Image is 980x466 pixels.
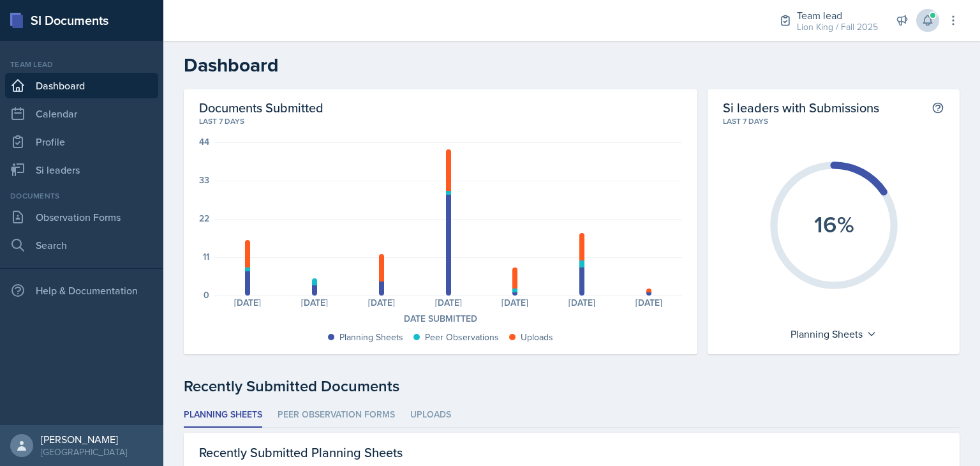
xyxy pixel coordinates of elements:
[425,331,499,344] div: Peer Observations
[5,190,158,202] div: Documents
[784,324,883,344] div: Planning Sheets
[5,101,158,126] a: Calendar
[199,137,209,146] div: 44
[797,20,878,34] div: Lion King / Fall 2025
[339,331,403,344] div: Planning Sheets
[5,73,158,98] a: Dashboard
[616,298,683,307] div: [DATE]
[199,116,682,127] div: Last 7 days
[549,298,616,307] div: [DATE]
[5,59,158,70] div: Team lead
[415,298,482,307] div: [DATE]
[723,100,879,116] h2: Si leaders with Submissions
[199,100,682,116] h2: Documents Submitted
[348,298,415,307] div: [DATE]
[204,290,209,299] div: 0
[199,214,209,223] div: 22
[5,278,158,303] div: Help & Documentation
[203,252,209,261] div: 11
[281,298,348,307] div: [DATE]
[184,403,262,428] li: Planning Sheets
[214,298,281,307] div: [DATE]
[5,129,158,154] a: Profile
[184,375,960,398] div: Recently Submitted Documents
[521,331,553,344] div: Uploads
[410,403,451,428] li: Uploads
[199,176,209,184] div: 33
[482,298,549,307] div: [DATE]
[41,433,127,446] div: [PERSON_NAME]
[5,204,158,230] a: Observation Forms
[184,54,960,77] h2: Dashboard
[813,207,854,241] text: 16%
[278,403,395,428] li: Peer Observation Forms
[5,157,158,183] a: Si leaders
[5,232,158,258] a: Search
[797,8,878,23] div: Team lead
[723,116,944,127] div: Last 7 days
[41,446,127,458] div: [GEOGRAPHIC_DATA]
[199,312,682,326] div: Date Submitted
